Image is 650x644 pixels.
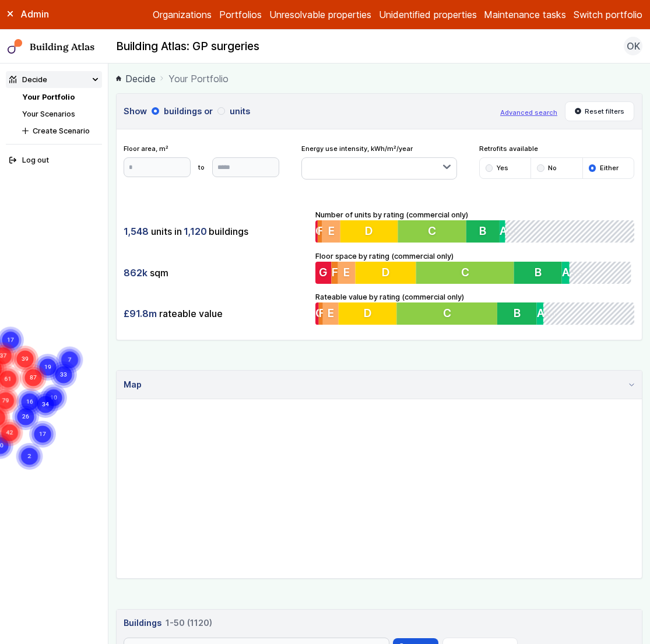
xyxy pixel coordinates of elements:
[344,265,350,279] span: E
[116,72,156,86] a: Decide
[543,302,544,325] button: A+
[443,307,451,321] span: C
[537,265,544,279] span: B
[269,8,371,22] a: Unresolvable properties
[124,157,279,177] form: to
[318,224,324,238] span: F
[168,72,229,86] span: Your Portfolio
[323,302,339,325] button: E
[124,266,147,279] span: 862k
[153,8,212,22] a: Organizations
[8,39,23,54] img: main-0bbd2752.svg
[624,37,642,55] button: OK
[124,617,634,629] h3: Buildings
[428,224,436,238] span: C
[564,262,572,284] button: A
[124,105,493,118] h3: Show
[466,220,500,242] button: B
[364,307,372,321] span: D
[574,8,642,22] button: Switch portfolio
[315,224,324,238] span: G
[124,302,308,325] div: rateable value
[332,262,338,284] button: F
[315,307,324,321] span: G
[379,8,477,22] a: Unidentified properties
[319,302,323,325] button: F
[315,291,634,325] div: Rateable value by rating (commercial only)
[315,251,634,284] div: Floor space by rating (commercial only)
[417,262,516,284] button: C
[9,74,47,85] div: Decide
[322,220,340,242] button: E
[627,39,640,53] span: OK
[319,307,325,321] span: F
[543,307,558,321] span: A+
[22,93,75,101] a: Your Portfolio
[315,302,319,325] button: G
[500,220,505,242] button: A
[480,224,487,238] span: B
[19,122,102,139] button: Create Scenario
[505,224,521,238] span: A+
[340,220,398,242] button: D
[339,302,397,325] button: D
[572,262,572,284] button: A+
[500,108,557,117] button: Advanced search
[319,265,328,279] span: G
[315,220,318,242] button: G
[516,262,564,284] button: B
[124,262,308,284] div: sqm
[505,220,506,242] button: A+
[124,225,149,238] span: 1,548
[315,262,332,284] button: G
[500,224,507,238] span: A
[6,152,103,169] button: Log out
[124,144,279,177] div: Floor area, m²
[564,265,572,279] span: A
[22,110,75,118] a: Your Scenarios
[301,144,456,180] div: Energy use intensity, kWh/m²/year
[484,8,566,22] a: Maintenance tasks
[332,265,338,279] span: F
[6,71,103,88] summary: Decide
[315,209,634,243] div: Number of units by rating (commercial only)
[398,220,466,242] button: C
[124,220,308,242] div: units in buildings
[514,307,521,321] span: B
[382,265,391,279] span: D
[397,302,498,325] button: C
[219,8,262,22] a: Portfolios
[537,302,543,325] button: A
[117,371,642,399] summary: Map
[479,144,634,153] span: Retrofits available
[565,101,635,121] button: Reset filters
[328,307,334,321] span: E
[116,39,259,54] h2: Building Atlas: GP surgeries
[338,262,356,284] button: E
[166,617,212,629] span: 1-50 (1120)
[497,302,537,325] button: B
[318,220,322,242] button: F
[462,265,470,279] span: C
[328,224,335,238] span: E
[184,225,207,238] span: 1,120
[365,224,373,238] span: D
[572,265,587,279] span: A+
[124,307,157,320] span: £91.8m
[356,262,417,284] button: D
[537,307,544,321] span: A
